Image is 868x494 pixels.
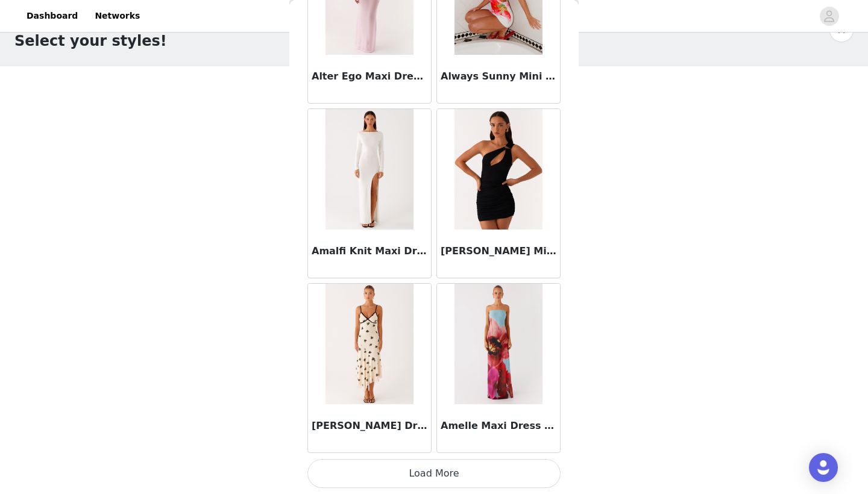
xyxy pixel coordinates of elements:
h3: [PERSON_NAME] Dress - Nude [312,419,427,433]
h3: Alter Ego Maxi Dress - Pink [312,69,427,84]
h3: Always Sunny Mini Dress - White Floral [441,69,556,84]
button: Load More [307,459,561,488]
div: Open Intercom Messenger [809,453,838,482]
img: Amelle Maxi Dress - Turquoise Bloom [454,284,542,404]
h3: Amalfi Knit Maxi Dress - White [312,244,427,258]
img: Amelia Midi Dress - Nude [325,284,413,404]
div: avatar [823,7,835,26]
img: Amalfi Knit Maxi Dress - White [325,109,413,230]
h3: [PERSON_NAME] Mini Dress - Black [441,244,556,258]
img: Amanda Mini Dress - Black [454,109,542,230]
h3: Amelle Maxi Dress - Turquoise Bloom [441,419,556,433]
a: Dashboard [19,2,85,30]
h1: Select your styles! [14,30,167,52]
a: Networks [87,2,147,30]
